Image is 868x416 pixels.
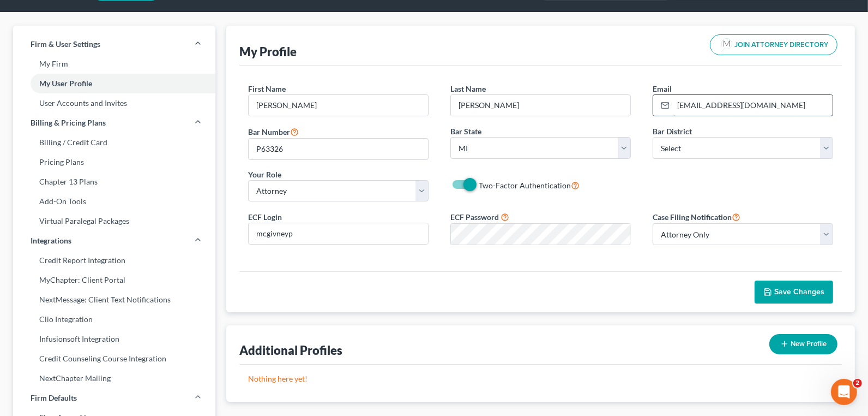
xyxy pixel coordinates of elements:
a: Firm Defaults [13,388,215,408]
span: Firm & User Settings [31,39,100,50]
p: Nothing here yet! [248,373,833,384]
span: Your Role [248,170,281,179]
a: Billing / Credit Card [13,133,215,152]
a: NextMessage: Client Text Notifications [13,290,215,310]
button: JOIN ATTORNEY DIRECTORY [710,34,837,55]
img: modern-attorney-logo-488310dd42d0e56951fffe13e3ed90e038bc441dd813d23dff0c9337a977f38e.png [719,37,734,52]
span: Save Changes [774,287,824,296]
a: Virtual Paralegal Packages [13,211,215,231]
button: Save Changes [755,281,833,304]
a: Chapter 13 Plans [13,172,215,192]
input: Enter first name... [249,95,428,116]
a: Infusionsoft Integration [13,329,215,349]
span: Two-Factor Authentication [479,181,571,190]
span: Firm Defaults [31,393,77,403]
input: Enter last name... [451,95,630,116]
div: My Profile [239,44,297,60]
a: Add-On Tools [13,192,215,211]
span: Integrations [31,235,71,246]
a: Credit Counseling Course Integration [13,349,215,369]
a: Clio Integration [13,310,215,329]
a: Billing & Pricing Plans [13,113,215,133]
label: ECF Login [248,211,282,223]
button: New Profile [769,334,837,354]
input: Enter email... [673,95,833,116]
input: Enter ecf login... [249,223,428,244]
label: Case Filing Notification [653,210,740,223]
span: 2 [853,379,862,388]
a: MyChapter: Client Portal [13,270,215,290]
a: Firm & User Settings [13,34,215,54]
label: Bar State [450,126,481,137]
label: ECF Password [450,211,499,223]
div: Additional Profiles [239,342,342,358]
a: My User Profile [13,74,215,93]
a: Credit Report Integration [13,251,215,270]
label: Bar Number [248,125,299,138]
input: # [249,139,428,159]
span: Last Name [450,84,486,93]
label: Bar District [653,126,692,137]
a: Integrations [13,231,215,251]
span: Email [653,84,672,93]
iframe: Intercom live chat [831,379,857,405]
span: Billing & Pricing Plans [31,117,106,128]
a: NextChapter Mailing [13,369,215,388]
a: My Firm [13,54,215,74]
a: User Accounts and Invites [13,93,215,113]
span: First Name [248,84,286,93]
span: JOIN ATTORNEY DIRECTORY [734,41,828,49]
a: Pricing Plans [13,152,215,172]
